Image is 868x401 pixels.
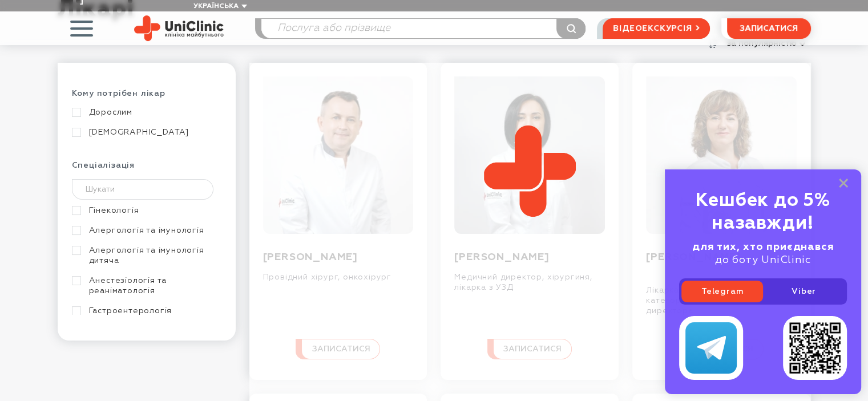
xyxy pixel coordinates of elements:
[72,306,219,316] a: Гастроентерологія
[681,281,763,302] a: Telegram
[72,107,219,118] a: Дорослим
[72,205,219,216] a: Гінекологія
[134,15,224,41] img: Uniclinic
[603,18,709,39] a: відеоекскурсія
[72,179,214,200] input: Шукати
[692,242,834,252] b: для тих, хто приєднався
[72,160,221,179] div: Спеціалізація
[679,189,847,235] div: Кешбек до 5% назавжди!
[727,18,811,39] button: записатися
[72,127,219,137] a: [DEMOGRAPHIC_DATA]
[261,19,586,38] input: Послуга або прізвище
[763,281,845,302] a: Viber
[613,19,692,38] span: відеоекскурсія
[740,25,798,33] span: записатися
[679,241,847,267] div: до боту UniClinic
[191,2,247,11] button: Українська
[72,88,221,107] div: Кому потрібен лікар
[193,3,239,10] span: Українська
[72,276,219,296] a: Анестезіологія та реаніматологія
[72,225,219,236] a: Алергологія та імунологія
[72,245,219,266] a: Алергологія та імунологія дитяча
